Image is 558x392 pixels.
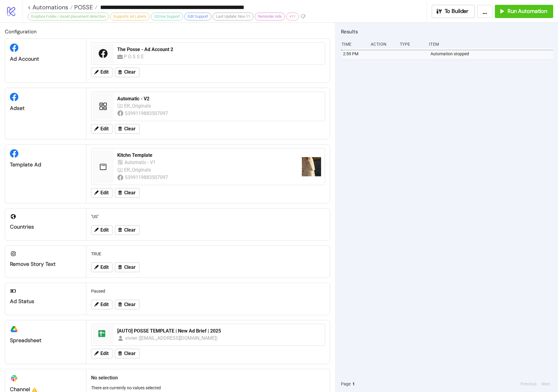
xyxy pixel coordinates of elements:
button: Edit [91,188,112,198]
span: Clear [124,69,136,75]
button: Run Automation [495,5,553,18]
div: Last Update: Nov-11 [213,13,253,20]
h2: No selection [91,374,325,381]
div: Item [428,38,553,50]
button: Clear [115,349,139,358]
div: Action [370,38,395,50]
div: v11 [286,13,299,20]
div: Adset [10,105,81,112]
span: Run Automation [507,8,547,15]
button: Edit [91,225,112,235]
button: Edit [91,263,112,272]
div: Spreadsheet [10,337,81,344]
div: [AUTO] POSSE TEMPLATE | New Ad Brief | 2025 [117,328,321,334]
div: vivien ([EMAIL_ADDRESS][DOMAIN_NAME]) [125,334,218,342]
span: Page [341,381,351,387]
button: Previous [519,381,538,387]
span: Clear [124,265,136,270]
button: Edit [91,124,112,134]
div: Template Ad [10,161,81,168]
span: Clear [124,302,136,307]
div: Time [341,38,366,50]
button: Clear [115,68,139,77]
div: The Posse - Ad Account 2 [117,46,321,53]
div: Automatic - V2 [117,96,321,102]
div: Remove Story Text [10,261,81,268]
span: Clear [124,126,136,132]
button: ... [477,5,492,18]
span: Edit [100,265,109,270]
button: Next [540,381,552,387]
h2: Results [341,28,553,35]
div: ER_Originals [124,166,152,174]
button: 1 [351,381,357,387]
div: Type [399,38,424,50]
span: Edit [100,302,109,307]
button: Clear [115,263,139,272]
h2: Configuration [5,28,330,35]
div: ER_Originals [124,102,152,110]
div: Paused [89,285,327,297]
div: Automatic - V1 [124,159,157,166]
div: P O S S E [124,53,146,60]
p: There are currently no values selected [91,384,325,391]
div: Kitchn Template [117,152,297,159]
a: POSSE [73,4,97,10]
div: Dropbox Folder / Asset placement detection [28,13,109,20]
img: https://scontent.fmnl25-1.fna.fbcdn.net/v/t15.13418-10/505411614_1448313389527926_473747427658521... [302,157,321,176]
div: "US" [89,211,327,222]
div: Countries [10,223,81,230]
button: Edit [91,68,112,77]
span: Edit [100,69,109,75]
span: To Builder [445,8,469,15]
button: Clear [115,300,139,309]
span: Clear [124,227,136,233]
div: GDrive Support [151,13,183,20]
span: Clear [124,351,136,356]
span: Edit [100,227,109,233]
span: Edit [100,126,109,132]
div: 5399119883507097 [125,110,169,117]
div: 2:59 PM [342,48,367,59]
button: To Builder [432,5,475,18]
button: Edit [91,300,112,309]
div: Automation stopped [430,48,555,59]
div: Edit Support [184,13,211,20]
div: Supports Ad Labels [110,13,150,20]
div: TRUE [89,248,327,260]
div: Ad Status [10,298,81,305]
span: Clear [124,190,136,196]
button: Clear [115,225,139,235]
div: Ad Account [10,56,81,62]
button: Clear [115,188,139,198]
span: POSSE [73,3,93,11]
span: Edit [100,190,109,196]
div: 5399119883507097 [125,174,169,181]
button: Clear [115,124,139,134]
a: < Automations [28,4,73,10]
span: Edit [100,351,109,356]
div: Reminder Ads [255,13,285,20]
button: Edit [91,349,112,358]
